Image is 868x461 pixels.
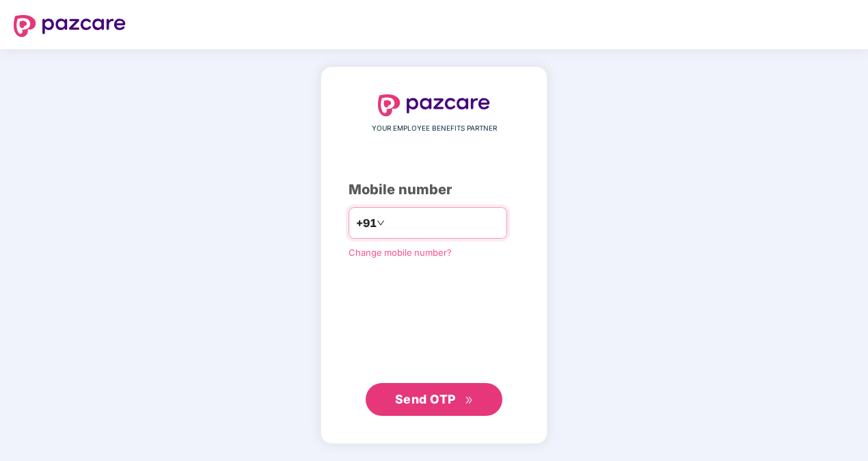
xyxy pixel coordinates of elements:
img: logo [14,15,126,37]
span: Send OTP [395,392,456,406]
span: +91 [356,215,377,232]
a: Change mobile number? [349,247,452,258]
span: YOUR EMPLOYEE BENEFITS PARTNER [372,123,497,134]
span: down [377,219,385,227]
button: Send OTPdouble-right [366,383,502,416]
div: Mobile number [349,179,519,200]
span: double-right [465,396,474,405]
img: logo [378,94,490,116]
